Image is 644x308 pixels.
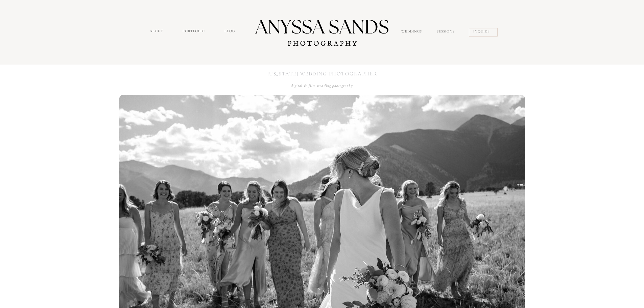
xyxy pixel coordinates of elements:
h2: digital & film wedding photography [279,83,366,90]
a: Blog [224,28,240,36]
a: portfolio [183,28,212,36]
a: sessions [437,29,461,37]
h1: [US_STATE] WEDDING PHOTOGRAPHER [248,70,397,78]
a: about [150,28,168,36]
a: inquire [473,29,495,37]
a: Weddings [401,29,430,37]
iframe: chipbot-button-iframe [571,210,642,306]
